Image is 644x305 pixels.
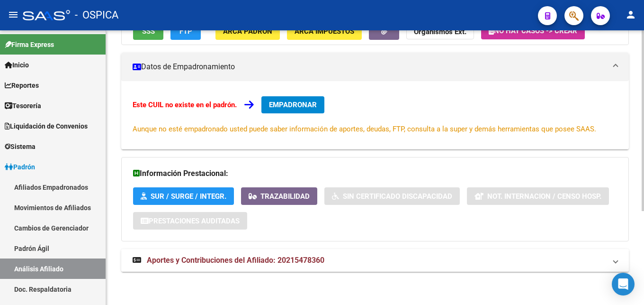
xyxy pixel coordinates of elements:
span: SUR / SURGE / INTEGR. [151,192,226,201]
div: Open Intercom Messenger [612,273,635,296]
span: Padrón [5,162,35,172]
span: Liquidación de Convenios [5,121,88,131]
span: Firma Express [5,39,54,50]
mat-icon: person [625,9,636,20]
span: FTP [179,27,192,36]
strong: Este CUIL no existe en el padrón. [133,101,237,109]
button: Prestaciones Auditadas [133,212,247,230]
span: No hay casos -> Crear [489,27,577,35]
button: No hay casos -> Crear [481,22,585,39]
strong: Organismos Ext. [414,28,466,36]
span: Prestaciones Auditadas [149,217,240,225]
h3: Información Prestacional: [133,167,617,180]
span: Sistema [5,141,36,152]
button: EMPADRONAR [261,96,324,113]
span: Aportes y Contribuciones del Afiliado: 20215478360 [147,256,324,265]
span: - OSPICA [75,5,118,26]
span: Not. Internacion / Censo Hosp. [487,192,601,201]
button: ARCA Impuestos [287,22,362,40]
span: EMPADRONAR [269,101,317,109]
span: ARCA Padrón [223,27,272,36]
mat-expansion-panel-header: Datos de Empadronamiento [121,53,629,81]
span: Tesorería [5,101,41,111]
div: Datos de Empadronamiento [121,81,629,149]
button: SSS [133,22,163,40]
button: Sin Certificado Discapacidad [324,187,460,205]
button: Organismos Ext. [406,22,474,40]
button: SUR / SURGE / INTEGR. [133,187,234,205]
span: Aunque no esté empadronado usted puede saber información de aportes, deudas, FTP, consulta a la s... [133,125,596,133]
button: Trazabilidad [241,187,317,205]
button: FTP [170,22,201,40]
mat-expansion-panel-header: Aportes y Contribuciones del Afiliado: 20215478360 [121,249,629,272]
button: ARCA Padrón [215,22,280,40]
mat-panel-title: Datos de Empadronamiento [133,62,606,72]
span: Reportes [5,80,39,91]
span: Inicio [5,60,29,70]
span: ARCA Impuestos [295,27,354,36]
span: SSS [142,27,155,36]
mat-icon: menu [8,9,19,20]
span: Sin Certificado Discapacidad [343,192,452,201]
button: Not. Internacion / Censo Hosp. [467,187,609,205]
span: Trazabilidad [260,192,310,201]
